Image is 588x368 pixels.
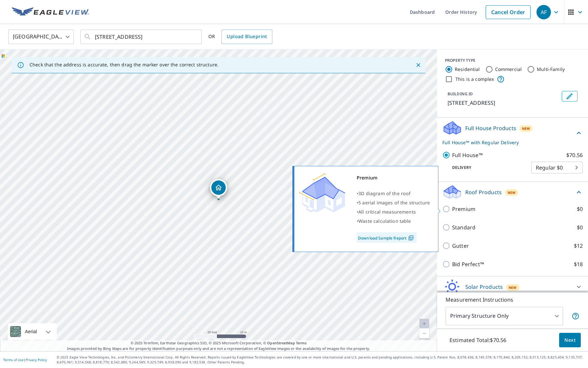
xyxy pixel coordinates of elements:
p: Bid Perfect™ [452,260,484,268]
span: Your report will include only the primary structure on the property. For example, a detached gara... [572,312,579,320]
p: Full House™ [452,151,483,159]
p: $12 [574,242,583,250]
p: | [3,358,47,362]
div: Primary Structure Only [446,307,563,325]
p: Roof Products [465,188,502,196]
a: Current Level 20, Zoom In Disabled [419,319,429,329]
input: Search by address or latitude-longitude [95,28,188,46]
p: [STREET_ADDRESS] [448,99,559,107]
div: AF [536,5,551,19]
a: Terms [296,340,307,345]
span: All critical measurements [358,209,416,215]
p: Full House™ with Regular Delivery [442,139,575,146]
div: Roof ProductsNew [442,184,583,200]
a: Current Level 20, Zoom Out [419,329,429,338]
img: Pdf Icon [407,235,415,241]
span: 5 aerial images of the structure [358,199,430,206]
span: © 2025 TomTom, Earthstar Geographics SIO, © 2025 Microsoft Corporation, © [131,340,307,346]
p: Gutter [452,242,469,250]
p: Full House Products [465,124,516,132]
div: Premium [357,173,430,182]
div: Aerial [8,323,57,340]
label: Residential [455,66,480,73]
label: Multi-Family [537,66,565,73]
div: Full House ProductsNewFull House™ with Regular Delivery [442,120,583,146]
div: Dropped pin, building 1, Residential property, 31170 Muirfield Way Westlake, OH 44145 [210,179,227,199]
span: Next [564,336,576,344]
div: • [357,217,430,226]
span: 3D diagram of the roof [358,190,410,196]
p: $70.56 [566,151,583,159]
div: Solar ProductsNew [442,279,583,295]
img: EV Logo [12,7,89,17]
p: © 2025 Eagle View Technologies, Inc. and Pictometry International Corp. All Rights Reserved. Repo... [57,355,585,365]
p: Premium [452,205,475,213]
a: Terms of Use [3,357,24,362]
label: Commercial [495,66,522,73]
img: Premium [299,173,345,213]
p: Solar Products [465,283,503,291]
button: Close [414,61,423,69]
span: New [522,126,530,131]
a: Upload Blueprint [221,30,272,44]
div: PROPERTY TYPE [445,57,580,63]
div: Regular $0 [531,158,583,177]
a: Download Sample Report [357,232,417,243]
p: $0 [577,223,583,231]
p: Estimated Total: $70.56 [444,333,512,347]
button: Next [559,333,581,348]
span: New [509,285,516,290]
p: Check that the address is accurate, then drag the marker over the correct structure. [30,62,219,68]
p: Measurement Instructions [446,296,579,304]
div: • [357,198,430,207]
p: $18 [574,260,583,268]
p: $0 [577,205,583,213]
a: OpenStreetMap [267,340,295,345]
p: Delivery [442,165,531,171]
div: [GEOGRAPHIC_DATA] [8,28,74,46]
div: Aerial [23,323,39,340]
p: BUILDING ID [448,91,473,97]
div: • [357,207,430,217]
a: Cancel Order [486,5,531,19]
div: OR [208,30,272,44]
div: • [357,189,430,198]
span: Upload Blueprint [227,33,267,41]
label: This is a complex [455,76,494,82]
button: Edit building 1 [562,91,577,102]
span: Waste calculation table [358,218,411,224]
a: Privacy Policy [26,357,47,362]
span: New [508,190,515,195]
p: Standard [452,223,475,231]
